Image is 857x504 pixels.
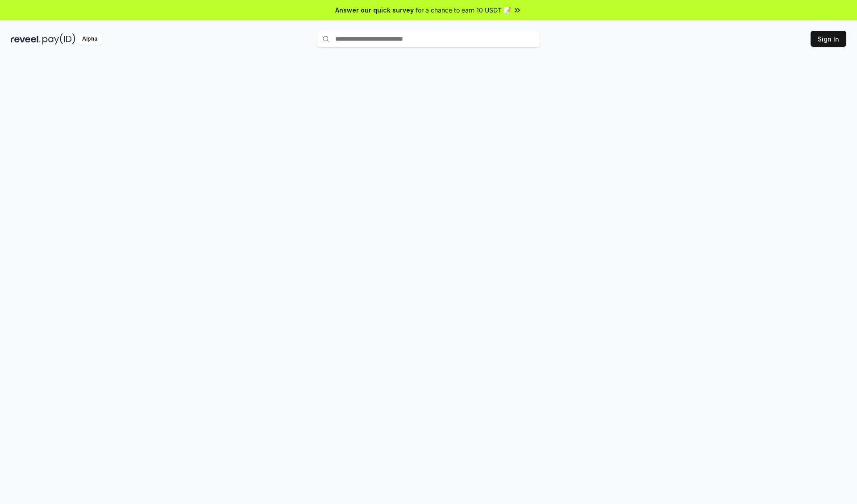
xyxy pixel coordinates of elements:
div: Alpha [77,33,102,45]
img: reveel_dark [11,33,41,45]
span: Answer our quick survey [335,5,414,15]
img: pay_id [42,33,75,45]
span: for a chance to earn 10 USDT 📝 [416,5,511,15]
button: Sign In [811,31,846,47]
